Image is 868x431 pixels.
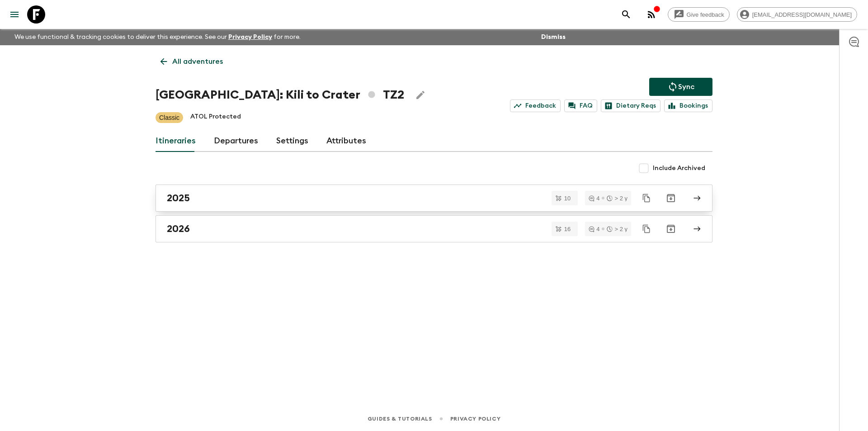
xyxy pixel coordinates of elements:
[156,130,196,152] a: Itineraries
[539,31,568,43] button: Dismiss
[662,220,680,238] button: Archive
[156,52,228,71] a: All adventures
[510,99,561,112] a: Feedback
[450,414,500,424] a: Privacy Policy
[276,130,308,152] a: Settings
[559,226,576,232] span: 16
[190,112,241,123] p: ATOL Protected
[167,223,190,235] h2: 2026
[589,226,599,232] div: 4
[368,414,432,424] a: Guides & Tutorials
[564,99,597,112] a: FAQ
[638,221,655,237] button: Duplicate
[228,34,272,40] a: Privacy Policy
[5,5,24,24] button: menu
[649,78,712,96] button: Sync adventure departures to the booking engine
[682,11,729,18] span: Give feedback
[11,29,304,45] p: We use functional & tracking cookies to deliver this experience. See our for more.
[559,195,576,201] span: 10
[653,164,705,173] span: Include Archived
[678,81,694,92] p: Sync
[617,5,635,24] button: search adventures
[214,130,258,152] a: Departures
[664,99,712,112] a: Bookings
[167,192,190,204] h2: 2025
[156,86,404,104] h1: [GEOGRAPHIC_DATA]: Kili to Crater TZ2
[737,7,857,22] div: [EMAIL_ADDRESS][DOMAIN_NAME]
[589,195,599,201] div: 4
[411,86,429,104] button: Edit Adventure Title
[607,195,627,201] div: > 2 y
[159,113,179,122] p: Classic
[638,190,655,206] button: Duplicate
[172,56,223,67] p: All adventures
[662,189,680,207] button: Archive
[326,130,366,152] a: Attributes
[601,99,660,112] a: Dietary Reqs
[156,185,712,212] a: 2025
[607,226,627,232] div: > 2 y
[747,11,857,18] span: [EMAIL_ADDRESS][DOMAIN_NAME]
[668,7,730,22] a: Give feedback
[156,215,712,242] a: 2026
